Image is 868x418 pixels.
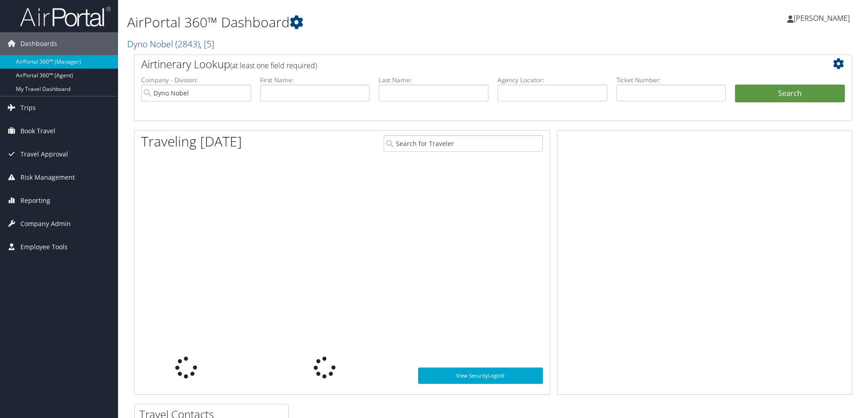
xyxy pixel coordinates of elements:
[794,13,850,23] span: [PERSON_NAME]
[141,56,785,72] h2: Airtinerary Lookup
[616,76,726,85] label: Ticket Number:
[260,76,370,85] label: First Name:
[200,38,214,50] span: , [ 5 ]
[735,85,845,103] button: Search
[141,76,251,85] label: Company - Division:
[141,132,242,151] h1: Traveling [DATE]
[20,212,71,235] span: Company Admin
[379,76,488,85] label: Last Name:
[127,13,615,32] h1: AirPortal 360™ Dashboard
[418,368,543,384] a: View SecurityLogic®
[20,6,111,27] img: airportal-logo.png
[498,76,607,85] label: Agency Locator:
[20,96,36,119] span: Trips
[230,60,317,71] span: (at least one field required)
[384,135,543,152] input: Search for Traveler
[20,236,68,258] span: Employee Tools
[787,5,859,32] a: [PERSON_NAME]
[20,32,57,55] span: Dashboards
[175,38,200,50] span: ( 2843 )
[20,143,68,166] span: Travel Approval
[20,189,50,212] span: Reporting
[127,38,214,50] a: Dyno Nobel
[20,120,55,142] span: Book Travel
[20,166,75,189] span: Risk Management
